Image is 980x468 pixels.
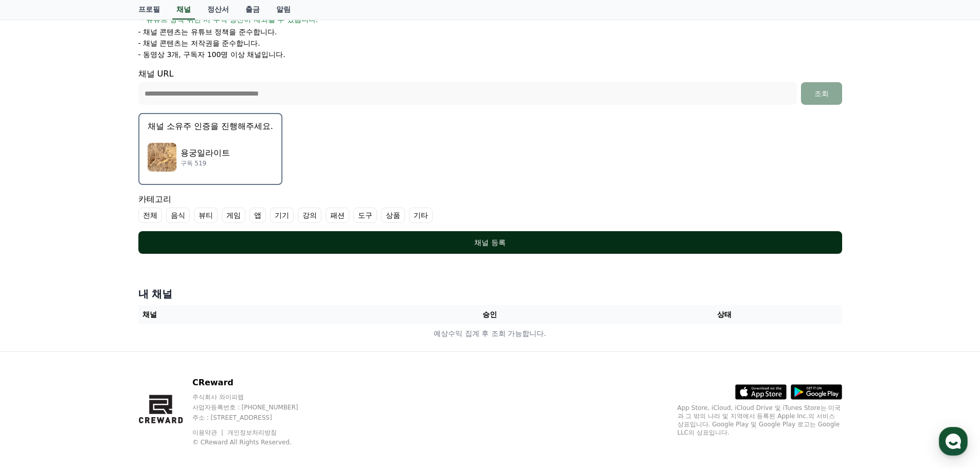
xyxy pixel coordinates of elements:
[159,237,822,248] div: 채널 등록
[166,208,190,223] label: 음식
[353,208,377,223] label: 도구
[138,324,842,343] td: 예상수익 집계 후 조회 가능합니다.
[138,231,842,254] button: 채널 등록
[138,208,162,223] label: 전체
[138,49,286,60] p: - 동영상 3개, 구독자 100명 이상 채널입니다.
[138,287,842,301] h4: 내 채널
[138,38,260,48] p: - 채널 콘텐츠는 저작권을 준수합니다.
[138,27,277,37] p: - 채널 콘텐츠는 유튜브 정책을 준수합니다.
[227,429,277,436] a: 개인정보처리방침
[94,342,106,350] span: 대화
[222,208,245,223] label: 게임
[32,341,39,349] span: 홈
[138,193,842,223] div: 카테고리
[133,326,198,351] a: 설정
[159,341,171,349] span: 설정
[68,326,133,351] a: 대화
[192,377,318,389] p: CReward
[801,82,842,105] button: 조회
[678,404,842,437] p: App Store, iCloud, iCloud Drive 및 iTunes Store는 미국과 그 밖의 나라 및 지역에서 등록된 Apple Inc.의 서비스 상표입니다. Goo...
[192,414,318,422] p: 주소 : [STREET_ADDRESS]
[805,88,838,99] div: 조회
[138,68,842,105] div: 채널 URL
[192,429,225,436] a: 이용약관
[372,305,607,324] th: 승인
[192,403,318,411] p: 사업자등록번호 : [PHONE_NUMBER]
[192,438,318,446] p: © CReward All Rights Reserved.
[381,208,405,223] label: 상품
[194,208,218,223] label: 뷰티
[298,208,322,223] label: 강의
[181,159,230,167] p: 구독 519
[3,326,68,351] a: 홈
[250,208,266,223] label: 앱
[326,208,349,223] label: 패션
[409,208,433,223] label: 기타
[192,393,318,401] p: 주식회사 와이피랩
[138,113,282,185] button: 채널 소유주 인증을 진행해주세요. 용궁일라이트 용궁일라이트 구독 519
[138,305,373,324] th: 채널
[181,147,230,159] p: 용궁일라이트
[607,305,842,324] th: 상태
[270,208,294,223] label: 기기
[148,143,176,172] img: 용궁일라이트
[148,120,273,133] p: 채널 소유주 인증을 진행해주세요.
